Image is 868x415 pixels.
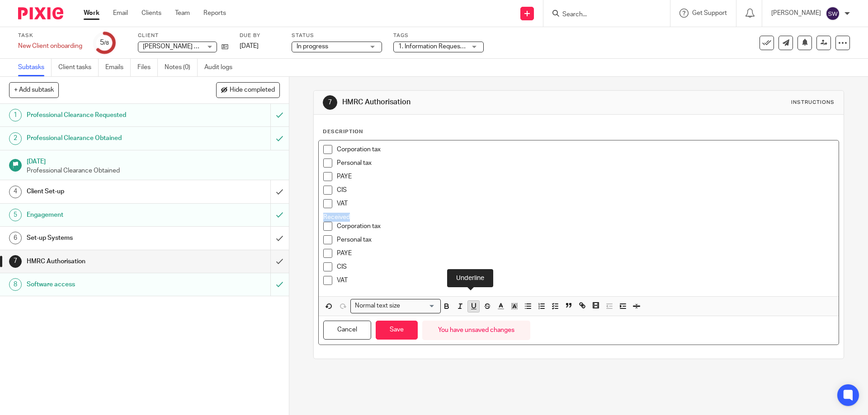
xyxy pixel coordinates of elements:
[398,43,480,50] span: 1. Information Requested + 1
[376,321,418,340] button: Save
[18,59,52,76] a: Subtasks
[27,255,183,268] h1: HMRC Authorisation
[826,6,840,21] img: svg%3E
[353,301,402,311] span: Normal text size
[337,262,834,271] p: CIS
[27,108,183,122] h1: Professional Clearance Requested
[216,82,280,98] button: Hide completed
[165,59,198,76] a: Notes (0)
[204,59,239,76] a: Audit logs
[9,82,59,98] button: + Add subtask
[422,321,530,340] div: You have unsaved changes
[337,159,834,168] p: Personal tax
[337,199,834,208] p: VAT
[337,145,834,154] p: Corporation tax
[791,99,835,106] div: Instructions
[143,43,273,50] span: [PERSON_NAME] Blinds And Shutters Limited
[84,9,99,18] a: Work
[240,32,280,39] label: Due by
[240,43,259,49] span: [DATE]
[18,32,82,39] label: Task
[561,11,643,19] input: Search
[9,255,22,268] div: 7
[323,128,363,135] p: Description
[18,42,82,51] div: New Client onboarding
[350,299,441,313] div: Search for option
[692,10,727,16] span: Get Support
[337,222,834,231] p: Corporation tax
[27,208,183,222] h1: Engagement
[9,232,22,244] div: 6
[100,37,109,48] div: 5
[337,276,834,285] p: VAT
[58,59,99,76] a: Client tasks
[337,186,834,195] p: CIS
[138,32,228,39] label: Client
[9,209,22,221] div: 5
[323,213,834,222] p: Received
[9,186,22,198] div: 4
[403,301,435,311] input: Search for option
[9,109,22,121] div: 1
[137,59,158,76] a: Files
[771,9,821,18] p: [PERSON_NAME]
[175,9,190,18] a: Team
[9,132,22,145] div: 2
[230,87,275,94] span: Hide completed
[393,32,484,39] label: Tags
[323,321,371,340] button: Cancel
[104,41,109,46] small: /8
[292,32,382,39] label: Status
[142,9,161,18] a: Clients
[297,43,328,50] span: In progress
[27,155,280,166] h1: [DATE]
[27,231,183,245] h1: Set-up Systems
[323,95,337,110] div: 7
[105,59,131,76] a: Emails
[337,172,834,181] p: PAYE
[337,235,834,244] p: Personal tax
[27,278,183,291] h1: Software access
[18,7,63,19] img: Pixie
[9,278,22,291] div: 8
[203,9,226,18] a: Reports
[27,131,183,145] h1: Professional Clearance Obtained
[27,185,183,198] h1: Client Set-up
[342,98,598,107] h1: HMRC Authorisation
[27,166,280,175] p: Professional Clearance Obtained
[113,9,128,18] a: Email
[337,249,834,258] p: PAYE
